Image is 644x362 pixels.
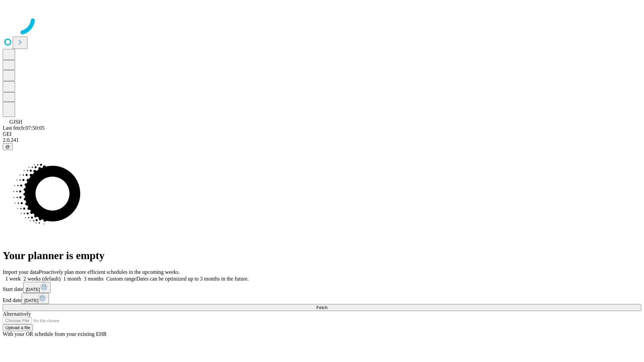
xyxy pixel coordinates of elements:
[3,269,39,275] span: Import your data
[24,298,38,303] span: [DATE]
[84,276,104,282] span: 3 months
[3,125,45,131] span: Last fetch: 07:50:05
[3,304,641,311] button: Fetch
[63,276,81,282] span: 1 month
[5,144,10,149] span: @
[3,131,641,137] div: GEI
[21,293,49,304] button: [DATE]
[3,324,33,331] button: Upload a file
[3,293,641,304] div: End date
[3,137,641,143] div: 2.0.241
[23,282,51,293] button: [DATE]
[3,282,641,293] div: Start date
[26,287,40,292] span: [DATE]
[136,276,249,282] span: Dates can be optimized up to 3 months in the future.
[5,276,21,282] span: 1 week
[9,119,22,125] span: GJSH
[23,276,61,282] span: 2 weeks (default)
[3,331,107,337] span: With your OR schedule from your existing EHR
[39,269,180,275] span: Proactively plan more efficient schedules in the upcoming weeks.
[3,311,31,317] span: Alternatively
[3,249,641,262] h1: Your planner is empty
[316,305,327,310] span: Fetch
[106,276,136,282] span: Custom range
[3,143,13,150] button: @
